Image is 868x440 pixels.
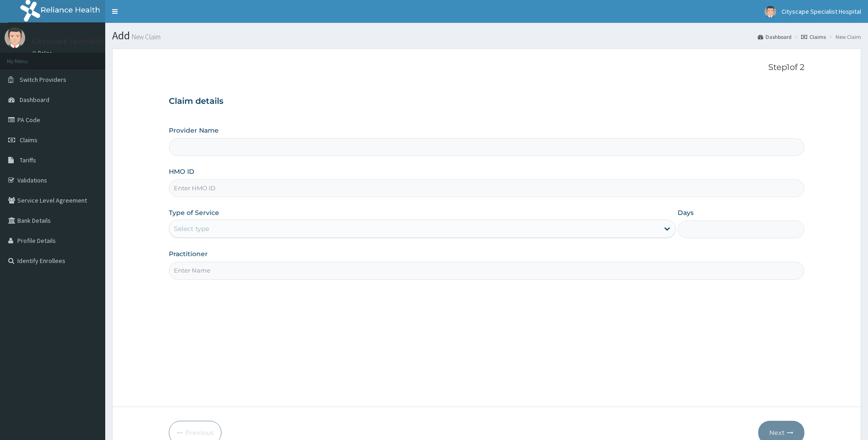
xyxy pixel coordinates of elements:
a: Claims [801,33,826,41]
small: New Claim [130,33,161,40]
input: Enter HMO ID [169,179,805,197]
span: Tariffs [20,156,36,164]
span: Claims [20,136,38,144]
label: Days [678,208,694,217]
h1: Add [112,30,861,42]
li: New Claim [827,33,861,41]
input: Enter Name [169,262,805,279]
label: HMO ID [169,167,194,176]
label: Type of Service [169,208,219,217]
span: Switch Providers [20,75,66,84]
span: Cityscape Specialist Hospital [782,7,861,16]
h3: Claim details [169,97,805,107]
p: Step 1 of 2 [169,63,805,73]
img: User Image [765,6,776,17]
label: Practitioner [169,249,208,258]
div: Select type [174,224,209,233]
label: Provider Name [169,126,219,135]
a: Dashboard [758,33,792,41]
span: Dashboard [20,96,49,104]
img: User Image [5,27,25,48]
a: Online [32,50,54,56]
p: Cityscape Specialist Hospital [32,37,136,45]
